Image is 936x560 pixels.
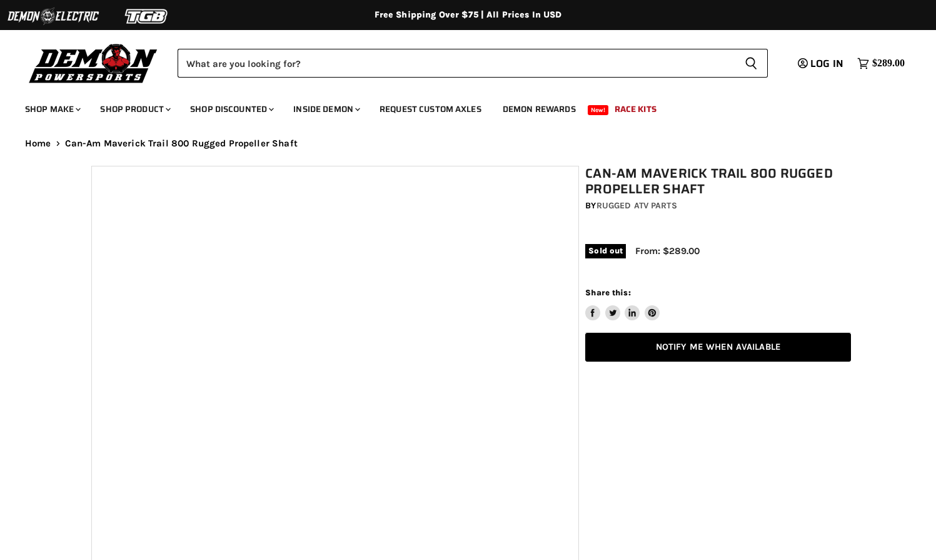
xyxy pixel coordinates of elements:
aside: Share this: [585,287,660,320]
a: Rugged ATV Parts [596,200,677,211]
span: $289.00 [872,58,905,69]
span: Sold out [585,244,626,258]
img: Demon Powersports [25,41,162,85]
input: Search [178,49,735,78]
span: Log in [810,56,843,71]
img: Demon Electric Logo 2 [6,4,100,28]
ul: Main menu [16,91,902,122]
form: Product [178,49,768,78]
a: Request Custom Axles [370,96,491,122]
div: by [585,199,851,213]
span: Can-Am Maverick Trail 800 Rugged Propeller Shaft [65,138,298,149]
h1: Can-Am Maverick Trail 800 Rugged Propeller Shaft [585,166,851,197]
a: Notify Me When Available [585,333,851,362]
a: Log in [792,58,851,69]
span: Share this: [585,288,630,297]
span: New! [588,105,609,115]
a: Shop Product [91,96,178,122]
span: From: $289.00 [635,245,700,257]
button: Search [735,49,768,78]
a: Race Kits [605,96,666,122]
img: TGB Logo 2 [100,4,194,28]
a: Inside Demon [284,96,368,122]
a: Shop Discounted [181,96,281,122]
a: Home [25,138,51,149]
a: Demon Rewards [493,96,585,122]
a: $289.00 [851,54,911,73]
a: Shop Make [16,96,88,122]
